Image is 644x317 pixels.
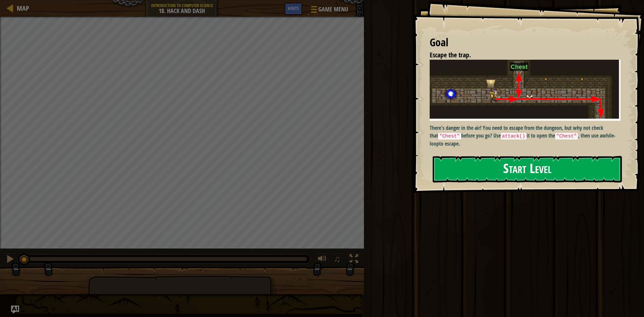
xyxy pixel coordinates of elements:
code: "Chest" [438,133,461,140]
p: There's danger in the air! You need to escape from the dungeon, but why not check that before you... [430,124,626,147]
span: ♫ [334,254,340,264]
button: Adjust volume [316,253,329,267]
code: "Chest" [555,133,578,140]
code: attack() [501,133,527,140]
span: Escape the trap. [430,50,471,59]
button: Ask AI [11,306,19,314]
span: Hints [288,5,299,11]
button: Game Menu [306,3,352,18]
button: Ctrl + P: Pause [3,253,17,267]
button: Start Level [433,156,622,182]
button: ♫ [332,253,344,267]
span: Game Menu [318,5,348,14]
img: Hack and dash [430,60,626,121]
div: Goal [430,35,621,50]
li: Escape the trap. [421,50,619,60]
span: Map [17,4,29,13]
a: Map [13,4,29,13]
strong: while-loop [430,132,615,147]
button: Toggle fullscreen [347,253,361,267]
